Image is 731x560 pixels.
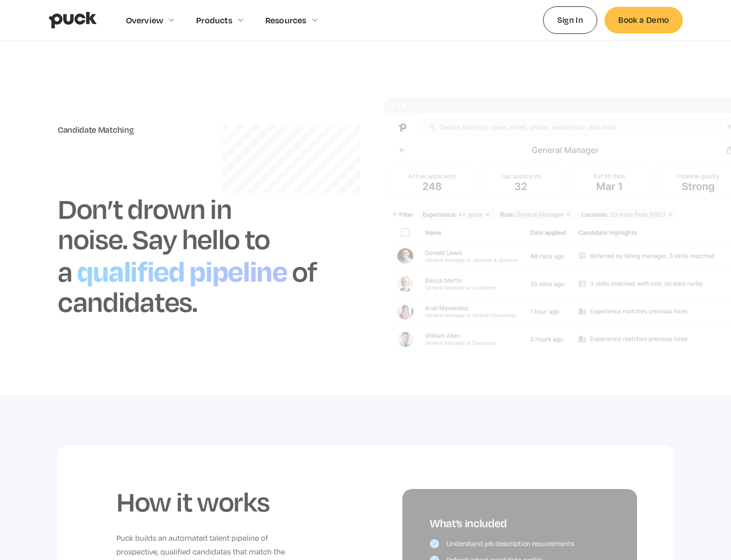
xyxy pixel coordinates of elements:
div: Products [196,15,232,25]
img: Checkmark icon [433,542,436,545]
h1: Don’t drown in noise. Say hello to a [58,191,270,288]
div: Overview [126,15,164,25]
div: Candidate Matching [58,125,347,135]
div: Resources [265,15,307,25]
h2: How it works [116,485,307,517]
div: What’s included [430,517,610,530]
h1: of candidates. [58,254,317,319]
h1: qualified pipeline [72,250,291,290]
a: Sign In [543,6,598,33]
a: Book a Demo [605,7,682,33]
div: Understand job description requirements [446,539,574,548]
